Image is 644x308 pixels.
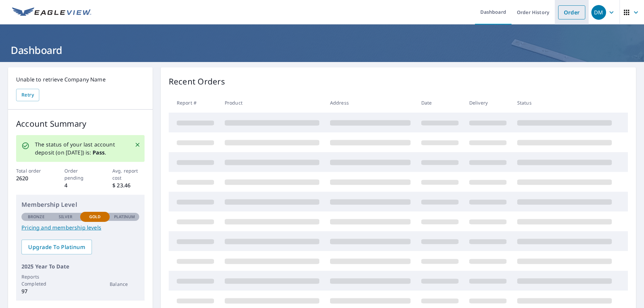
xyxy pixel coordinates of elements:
[21,273,51,287] p: Reports Completed
[64,181,97,189] p: 4
[591,5,606,20] div: DM
[169,75,225,87] p: Recent Orders
[89,214,101,220] p: Gold
[112,167,145,181] p: Avg. report cost
[28,214,45,220] p: Bronze
[27,243,87,251] span: Upgrade To Platinum
[110,281,139,288] p: Balance
[21,224,139,232] a: Pricing and membership levels
[16,89,39,101] button: Retry
[21,200,139,209] p: Membership Level
[169,93,219,113] th: Report #
[35,140,126,157] p: The status of your last account deposit (on [DATE]) is: .
[16,75,145,83] p: Unable to retrieve Company Name
[21,240,92,254] a: Upgrade To Platinum
[512,93,617,113] th: Status
[325,93,416,113] th: Address
[416,93,464,113] th: Date
[64,167,97,181] p: Order pending
[219,93,325,113] th: Product
[8,43,636,57] h1: Dashboard
[93,149,105,156] b: Pass
[114,214,135,220] p: Platinum
[16,118,145,130] p: Account Summary
[133,140,142,149] button: Close
[464,93,512,113] th: Delivery
[16,174,48,182] p: 2620
[16,167,48,174] p: Total order
[59,214,73,220] p: Silver
[112,181,145,189] p: $ 23.46
[21,91,34,99] span: Retry
[21,262,139,270] p: 2025 Year To Date
[558,5,585,19] a: Order
[12,7,91,17] img: EV Logo
[21,287,51,295] p: 97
